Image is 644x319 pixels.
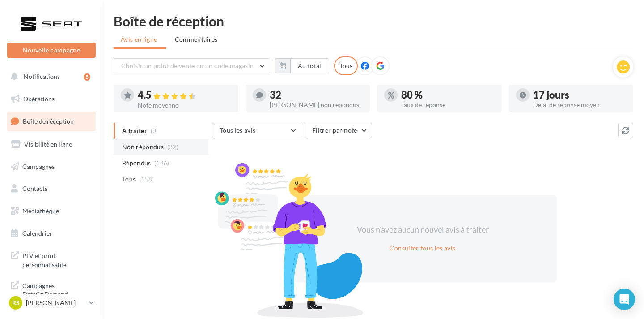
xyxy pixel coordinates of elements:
a: Boîte de réception [5,112,97,131]
button: Consulter tous les avis [386,243,459,254]
span: (32) [167,143,178,151]
div: [PERSON_NAME] non répondus [270,102,363,108]
a: Opérations [5,90,97,108]
button: Notifications 5 [5,67,94,86]
span: Tous [122,175,136,184]
span: Boîte de réception [23,117,74,125]
a: Campagnes [5,157,97,176]
button: Au total [275,58,329,73]
div: Taux de réponse [401,102,495,108]
button: Tous les avis [212,123,301,138]
div: Open Intercom Messenger [614,289,635,310]
span: Répondus [122,159,151,168]
span: Notifications [24,73,60,80]
a: Visibilité en ligne [5,135,97,154]
button: Nouvelle campagne [7,43,96,58]
div: 80 % [401,90,495,100]
span: Campagnes [22,162,55,170]
div: Tous [334,56,358,75]
span: Non répondus [122,142,164,151]
div: Note moyenne [138,102,231,108]
span: Opérations [23,95,55,103]
div: 32 [270,90,363,100]
div: Boîte de réception [114,14,633,28]
span: Calendrier [22,229,52,237]
span: Tous les avis [220,126,256,134]
div: 4.5 [138,90,231,100]
span: PLV et print personnalisable [22,250,92,269]
div: 5 [84,73,90,81]
div: Délai de réponse moyen [533,102,627,108]
div: 17 jours [533,90,627,100]
p: [PERSON_NAME] [26,298,85,307]
a: Campagnes DataOnDemand [5,276,97,302]
span: Commentaires [175,35,218,43]
a: PLV et print personnalisable [5,246,97,272]
button: Filtrer par note [305,123,372,138]
a: RS [PERSON_NAME] [7,294,96,311]
span: Campagnes DataOnDemand [22,280,92,299]
a: Contacts [5,179,97,198]
span: Médiathèque [22,207,59,215]
button: Choisir un point de vente ou un code magasin [114,58,270,73]
span: Contacts [22,185,47,192]
span: RS [12,298,20,307]
span: Visibilité en ligne [24,140,72,148]
a: Médiathèque [5,202,97,220]
a: Calendrier [5,224,97,243]
span: (126) [154,159,169,167]
button: Au total [290,58,329,73]
span: (158) [139,176,154,183]
span: Choisir un point de vente ou un code magasin [121,62,254,69]
div: Vous n'avez aucun nouvel avis à traiter [346,224,500,236]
